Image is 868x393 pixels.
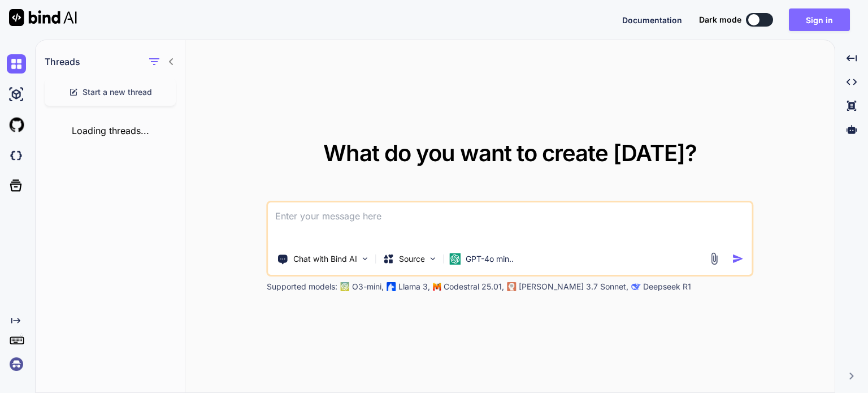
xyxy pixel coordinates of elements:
img: attachment [708,252,721,265]
img: Llama2 [387,282,396,291]
img: GPT-4 [341,282,350,291]
h1: Threads [45,55,80,68]
p: Supported models: [267,281,337,292]
p: O3-mini, [352,281,384,292]
img: Mistral-AI [433,283,441,291]
img: githubLight [7,115,26,135]
p: Chat with Bind AI [293,253,357,265]
p: Llama 3, [398,281,430,292]
img: darkCloudIdeIcon [7,146,26,165]
div: Loading threads... [36,115,185,146]
img: Pick Tools [361,254,370,264]
p: Deepseek R1 [643,281,691,292]
span: Start a new thread [83,87,152,98]
img: GPT-4o mini [450,253,461,265]
span: Dark mode [699,14,741,25]
span: Documentation [622,15,682,25]
img: Pick Models [428,254,438,264]
img: ai-studio [7,85,26,104]
p: GPT-4o min.. [466,253,514,265]
p: [PERSON_NAME] 3.7 Sonnet, [519,281,628,292]
p: Codestral 25.01, [444,281,504,292]
span: What do you want to create [DATE]? [323,139,697,167]
img: icon [732,253,744,265]
button: Sign in [789,8,850,31]
img: claude [632,282,641,291]
img: Bind AI [9,9,77,26]
img: signin [7,355,26,374]
img: chat [7,54,26,74]
p: Source [399,253,425,265]
button: Documentation [622,14,682,26]
img: claude [507,282,517,291]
